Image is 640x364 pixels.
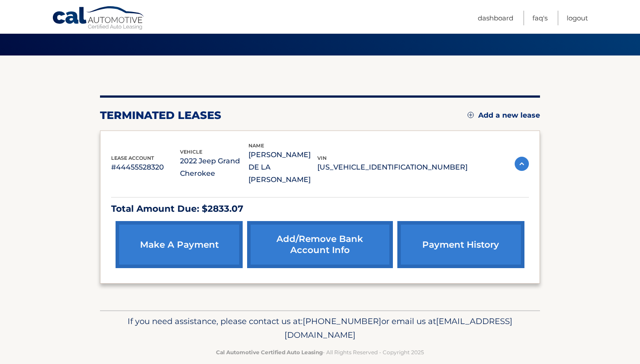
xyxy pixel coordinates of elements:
p: If you need assistance, please contact us at: or email us at [106,314,534,343]
span: vin [317,155,327,161]
p: 2022 Jeep Grand Cherokee [180,155,249,180]
p: [US_VEHICLE_IDENTIFICATION_NUMBER] [317,161,468,174]
img: add.svg [468,112,474,118]
span: vehicle [180,149,202,155]
strong: Cal Automotive Certified Auto Leasing [216,349,323,356]
h2: terminated leases [100,109,221,122]
p: - All Rights Reserved - Copyright 2025 [106,348,534,357]
a: make a payment [116,221,243,268]
a: Cal Automotive [52,6,145,32]
a: Add a new lease [468,111,540,120]
a: Dashboard [478,11,513,25]
a: Add/Remove bank account info [247,221,392,268]
span: name [248,142,264,149]
a: FAQ's [532,11,548,25]
span: [PHONE_NUMBER] [303,316,381,326]
p: [PERSON_NAME] DE LA [PERSON_NAME] [248,149,317,186]
p: #44455528320 [111,161,180,174]
a: payment history [397,221,524,268]
p: Total Amount Due: $2833.07 [111,201,529,217]
a: Logout [567,11,588,25]
img: accordion-active.svg [515,157,529,171]
span: lease account [111,155,154,161]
